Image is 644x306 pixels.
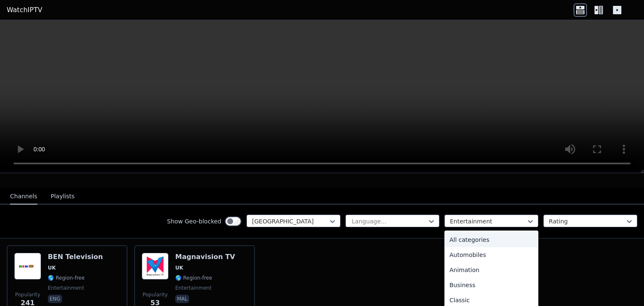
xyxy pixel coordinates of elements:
[48,265,56,271] span: UK
[48,253,103,261] h6: BEN Television
[167,217,221,226] label: Show Geo-blocked
[175,253,235,261] h6: Magnavision TV
[175,275,212,281] span: 🌎 Region-free
[48,275,85,281] span: 🌎 Region-free
[444,247,538,262] div: Automobiles
[444,232,538,247] div: All categories
[48,285,84,291] span: entertainment
[48,295,62,303] p: eng
[175,285,212,291] span: entertainment
[7,5,42,15] a: WatchIPTV
[14,253,41,280] img: BEN Television
[175,265,183,271] span: UK
[142,253,169,280] img: Magnavision TV
[15,291,40,298] span: Popularity
[10,189,37,205] button: Channels
[444,262,538,277] div: Animation
[51,189,75,205] button: Playlists
[143,291,168,298] span: Popularity
[175,295,189,303] p: mal
[444,277,538,293] div: Business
